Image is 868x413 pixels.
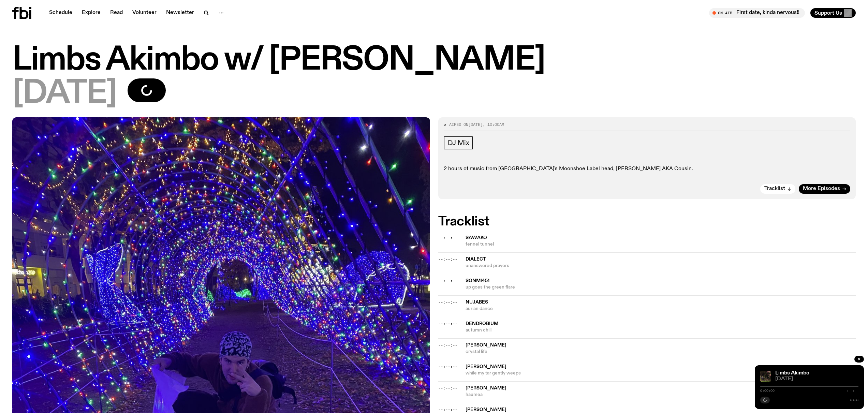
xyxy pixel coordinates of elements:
[128,8,161,18] a: Volunteer
[466,300,488,305] span: nujabes
[438,235,457,240] span: --:--:--
[466,263,856,269] span: unanswered prayers
[448,139,469,147] span: DJ Mix
[45,8,76,18] a: Schedule
[810,8,856,18] button: Support Us
[764,186,785,191] span: Tracklist
[444,166,851,172] p: 2 hours of music from [GEOGRAPHIC_DATA]'s Moonshoe Label head, [PERSON_NAME] AKA Cousin.
[78,8,105,18] a: Explore
[438,299,457,305] span: --:--:--
[775,370,809,376] a: Limbs Akimbo
[12,45,856,76] h1: Limbs Akimbo w/ [PERSON_NAME]
[12,78,117,109] span: [DATE]
[466,278,489,283] span: sonmi451
[466,306,856,312] span: aurian dance
[799,184,850,194] a: More Episodes
[775,377,858,382] span: [DATE]
[466,241,856,248] span: fennel tunnel
[438,278,457,283] span: --:--:--
[106,8,127,18] a: Read
[803,186,840,191] span: More Episodes
[466,370,856,377] span: while my tar gently weeps
[438,216,856,228] h2: Tracklist
[466,407,506,412] span: [PERSON_NAME]
[483,122,504,127] span: , 10:00am
[709,8,805,18] button: On AirFirst date, kinda nervous!!
[466,327,856,334] span: autumn chill
[814,10,842,16] span: Support Us
[466,386,506,390] span: [PERSON_NAME]
[466,257,486,262] span: Dialect
[466,364,506,369] span: [PERSON_NAME]
[438,385,457,391] span: --:--:--
[438,321,457,326] span: --:--:--
[438,364,457,369] span: --:--:--
[760,389,775,393] span: 0:00:00
[438,256,457,262] span: --:--:--
[466,343,506,348] span: [PERSON_NAME]
[760,371,771,382] img: Jackson sits at an outdoor table, legs crossed and gazing at a black and brown dog also sitting a...
[844,389,858,393] span: -:--:--
[760,184,795,194] button: Tracklist
[162,8,198,18] a: Newsletter
[466,392,856,398] span: haumea
[444,136,473,149] a: DJ Mix
[449,122,468,127] span: Aired on
[438,342,457,348] span: --:--:--
[466,284,856,291] span: up goes the green flare
[466,349,856,355] span: crystal life
[466,235,487,240] span: sawako
[438,407,457,412] span: --:--:--
[466,321,498,326] span: dendrobium
[468,122,483,127] span: [DATE]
